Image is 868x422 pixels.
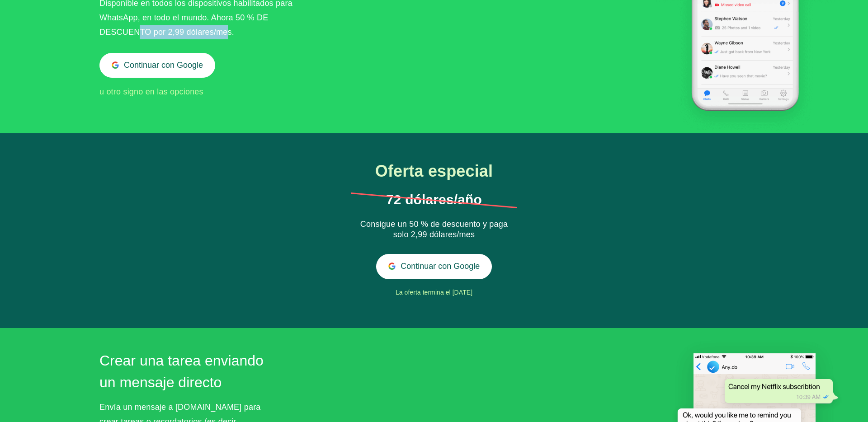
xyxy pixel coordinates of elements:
h1: Oferta especial [350,162,518,180]
h1: 72 dólares/año [351,193,517,206]
h2: Crear una tarea enviando un mensaje directo [99,350,267,393]
button: Continuar con Google [99,53,215,78]
div: Consigue un 50 % de descuento y paga solo 2,99 dólares/mes [360,219,508,241]
button: Continuar con Google [376,254,492,279]
span: u otro signo en las opciones [99,87,203,96]
div: La oferta termina el [DATE] [318,286,550,300]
